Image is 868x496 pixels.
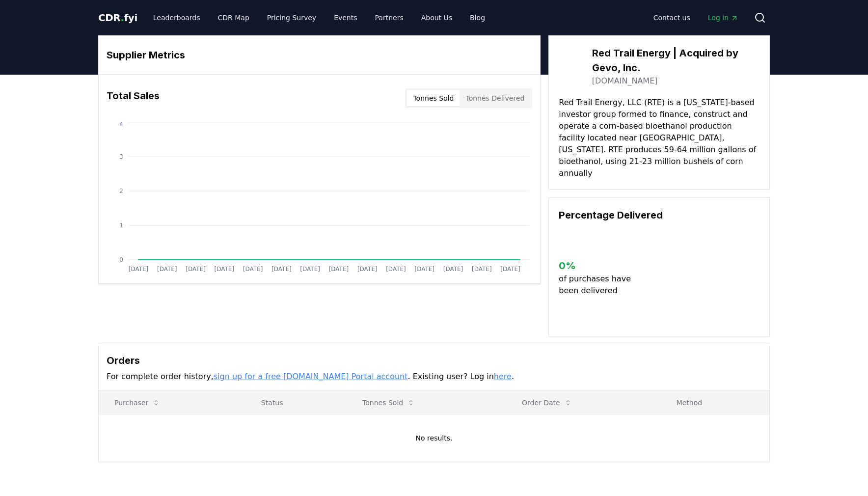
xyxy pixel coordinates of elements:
[145,9,208,27] a: Leaderboards
[494,372,512,381] a: here
[414,266,434,273] tspan: [DATE]
[215,266,235,273] tspan: [DATE]
[700,9,746,27] a: Log in
[592,75,658,87] a: [DOMAIN_NAME]
[107,48,532,62] h3: Supplier Metrics
[646,9,746,27] nav: Main
[98,11,137,25] a: CDR.fyi
[107,393,168,413] button: Purchaser
[145,9,493,27] nav: Main
[271,266,292,273] tspan: [DATE]
[119,188,123,194] tspan: 2
[119,121,123,128] tspan: 4
[99,414,769,462] td: No results.
[462,9,493,27] a: Blog
[129,266,149,273] tspan: [DATE]
[559,97,759,179] p: Red Trail Energy, LLC (RTE) is a [US_STATE]-based investor group formed to finance, construct and...
[107,88,160,108] h3: Total Sales
[559,208,759,222] h3: Percentage Delivered
[157,266,177,273] tspan: [DATE]
[559,273,639,297] p: of purchases have been delivered
[107,353,761,368] h3: Orders
[407,90,460,106] button: Tonnes Sold
[559,55,582,78] img: Red Trail Energy | Acquired by Gevo, Inc. -logo
[354,393,423,413] button: Tonnes Sold
[472,266,492,273] tspan: [DATE]
[326,9,365,27] a: Events
[708,13,738,23] span: Log in
[514,393,580,413] button: Order Date
[460,90,530,106] button: Tonnes Delivered
[669,398,761,408] p: Method
[413,9,460,27] a: About Us
[243,266,263,273] tspan: [DATE]
[107,371,761,383] p: For complete order history, . Existing user? Log in .
[186,266,206,273] tspan: [DATE]
[329,266,349,273] tspan: [DATE]
[500,266,520,273] tspan: [DATE]
[210,9,257,27] a: CDR Map
[119,256,123,263] tspan: 0
[357,266,378,273] tspan: [DATE]
[119,153,123,160] tspan: 3
[98,12,137,24] span: CDR fyi
[646,9,698,27] a: Contact us
[121,12,124,24] span: .
[119,222,123,229] tspan: 1
[386,266,406,273] tspan: [DATE]
[300,266,320,273] tspan: [DATE]
[253,398,339,408] p: Status
[592,46,759,75] h3: Red Trail Energy | Acquired by Gevo, Inc.
[367,9,411,27] a: Partners
[214,372,408,381] a: sign up for a free [DOMAIN_NAME] Portal account
[443,266,463,273] tspan: [DATE]
[259,9,324,27] a: Pricing Survey
[559,258,639,273] h3: 0 %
